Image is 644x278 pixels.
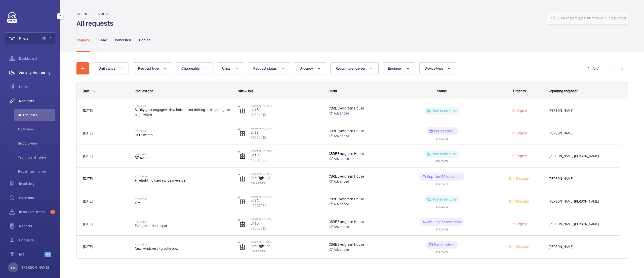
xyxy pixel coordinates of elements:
p: Supplier PO to be sent [427,174,462,179]
span: Technical S. view [18,155,55,160]
span: Repairing engineer [336,66,366,70]
span: 1 [42,36,46,40]
span: [DATE] [83,222,93,226]
span: Urgent [515,154,527,158]
h2: R25-09209 [135,152,232,155]
a: Advanced [329,247,387,252]
p: 79582015 [251,135,322,140]
img: elevator.svg [239,221,246,227]
button: Filters1 [5,32,55,44]
span: Request title [135,89,153,93]
h2: R25-04804 [135,243,232,246]
span: Chargeable [181,66,200,70]
button: Chargeable [176,62,213,74]
p: [GEOGRAPHIC_DATA] [251,150,322,153]
p: Ongoing [76,38,90,43]
a: Advanced [329,111,387,116]
p: Visit to be done [432,151,457,156]
p: 45537069 [251,158,322,163]
p: [GEOGRAPHIC_DATA] [251,104,322,107]
span: [PERSON_NAME] [PERSON_NAME] [549,153,614,159]
div: ETA: [DATE] [436,226,448,231]
span: [PERSON_NAME] [549,176,614,182]
h2: R25-10930 [135,104,232,107]
p: Cancelled [115,38,131,43]
span: Reports [19,224,55,229]
a: Advanced [329,156,387,161]
button: Engineer [383,62,415,74]
img: elevator.svg [239,199,246,205]
span: Insurance items [19,209,48,214]
span: Request status [253,66,277,70]
p: 51205988 [251,180,322,185]
span: Evergreen House parts [135,223,232,228]
p: [GEOGRAPHIC_DATA] [251,127,322,130]
span: DZ sensor [135,155,232,160]
div: ETA: [DATE] [436,249,448,253]
span: Urgent [515,222,527,226]
h2: R25-06179 [135,220,232,223]
p: Visit to be done [432,108,457,113]
span: Requests [19,98,55,103]
span: Device type [425,66,443,70]
span: [DATE] [83,131,93,135]
span: Units [222,66,230,70]
img: elevator.svg [239,130,246,136]
span: Repairing engineer [548,89,578,93]
button: Request status [248,62,290,74]
p: Part received [434,129,455,134]
span: Request type [138,66,159,70]
span: [PERSON_NAME] [549,130,614,136]
span: Filters [19,36,28,41]
div: ETA: [DATE] [436,203,448,208]
span: CSM view [18,127,55,132]
p: Fire Fighting [251,175,322,180]
p: CBRE Evergreen House [329,151,387,156]
span: [PERSON_NAME] [549,244,614,250]
div: ETA: [DATE] [436,158,448,162]
p: 79582015 [251,226,322,231]
span: New windcrest 4g volte box [135,246,232,251]
span: [DATE] [83,245,93,249]
p: Waiting for reception [428,219,461,225]
span: Dashboard [19,56,55,61]
span: Site - Unit [238,89,253,93]
a: Advanced [329,202,387,207]
span: Units [19,84,55,89]
span: Urgent [515,131,527,135]
span: In the week [512,177,530,181]
input: Search by request number or quote number [547,12,628,24]
p: 45537069 [251,203,322,208]
div: ETA: [DATE] [436,181,448,185]
p: Denied [139,38,150,43]
span: Activity Monitoring [19,70,55,75]
p: Part received [434,242,455,247]
p: [PERSON_NAME] [22,265,49,270]
span: [PERSON_NAME] [549,108,614,114]
p: Lift B [251,107,322,112]
div: ETA: [DATE] [436,135,448,140]
span: Safety gear engaged. New holes need drilling and tapping for osg switch [135,107,232,117]
p: CBRE Evergreen House [329,242,387,247]
span: IoT [19,252,45,257]
span: Firefighting card swipe override [135,178,232,183]
a: Advanced [329,133,387,138]
p: CBRE Evergreen House [329,128,387,133]
img: elevator.svg [239,176,246,182]
span: [DATE] [83,177,93,181]
button: Units [217,62,244,74]
div: Date [83,89,90,93]
span: Status [437,89,447,93]
span: Urgency [513,89,526,93]
p: 79582015 [251,112,322,117]
span: Urgency [299,66,313,70]
span: All requests [18,113,55,118]
span: Client [329,89,337,93]
a: Advanced [329,179,387,184]
span: OSG switch [135,132,232,137]
p: [GEOGRAPHIC_DATA] [251,218,322,221]
p: Done [98,38,107,43]
span: [DATE] [83,154,93,158]
span: of [594,66,597,70]
span: In the week [512,199,530,203]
